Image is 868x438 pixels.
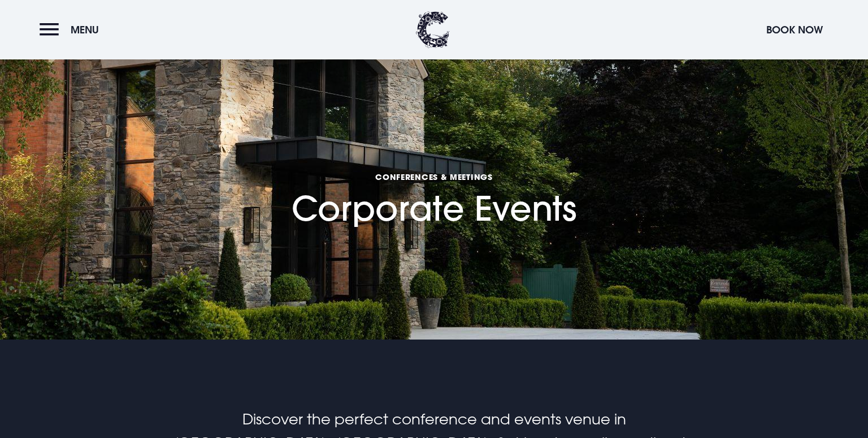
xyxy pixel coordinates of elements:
[292,117,576,228] h1: Corporate Events
[761,18,828,42] button: Book Now
[416,11,450,48] img: Clandeboye Lodge
[71,23,99,36] span: Menu
[40,18,105,42] button: Menu
[292,171,576,182] span: Conferences & Meetings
